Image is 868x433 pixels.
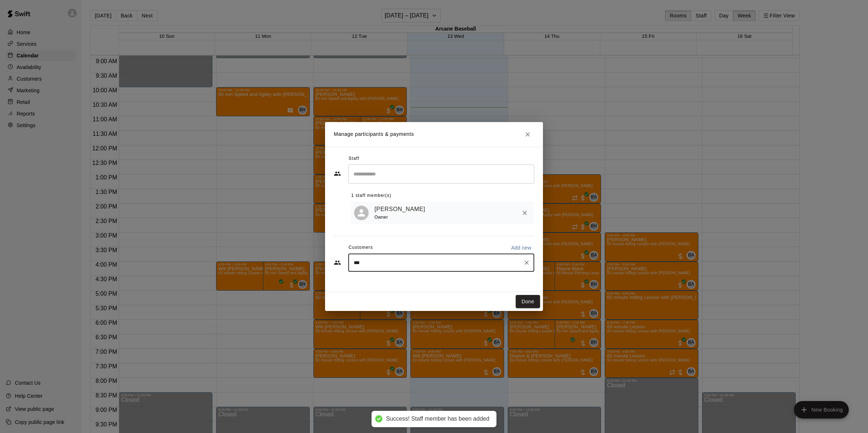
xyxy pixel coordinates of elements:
[374,215,388,220] span: Owner
[522,258,532,268] button: Clear
[334,130,414,138] p: Manage participants & payments
[334,259,341,266] svg: Customers
[511,244,531,251] p: Add new
[374,205,425,214] a: [PERSON_NAME]
[516,295,540,308] button: Done
[508,242,534,254] button: Add new
[521,128,534,141] button: Close
[351,190,392,202] span: 1 staff member(s)
[348,165,534,184] div: Search staff
[349,242,373,254] span: Customers
[334,170,341,177] svg: Staff
[354,206,369,220] div: Bryan Anderson
[348,254,534,272] div: Start typing to search customers...
[349,153,359,165] span: Staff
[386,415,489,423] div: Success! Staff member has been added
[518,206,531,219] button: Remove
